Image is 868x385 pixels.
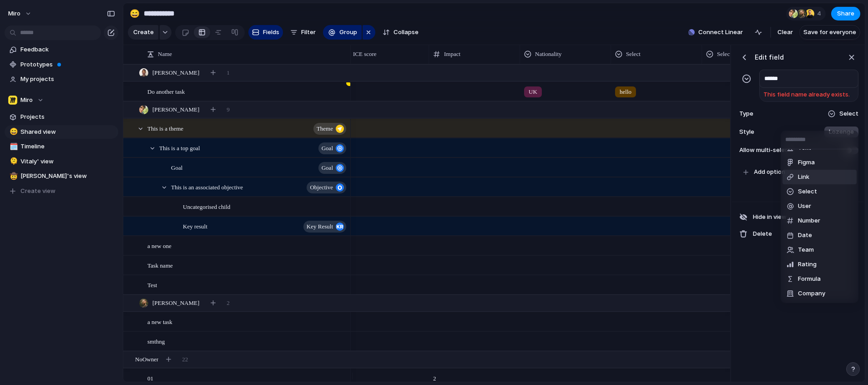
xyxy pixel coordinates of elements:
[798,289,825,298] span: Company
[798,202,811,211] span: User
[798,260,817,269] span: Rating
[798,216,820,225] span: Number
[798,172,809,182] span: Link
[798,274,821,284] span: Formula
[798,187,817,196] span: Select
[798,231,812,240] span: Date
[798,158,815,167] span: Figma
[798,245,814,254] span: Team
